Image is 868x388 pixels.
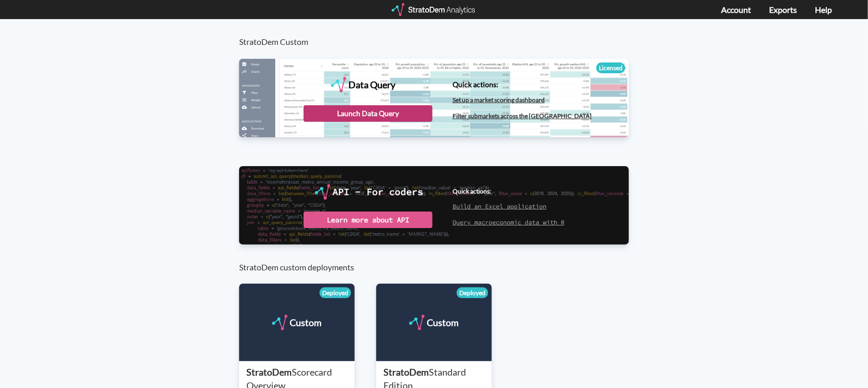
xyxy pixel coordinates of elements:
div: Deployed [320,287,351,298]
a: Build an Excel application [453,202,546,210]
div: Learn more about API [304,212,432,228]
a: Filter submarkets across the [GEOGRAPHIC_DATA] [453,112,592,120]
div: Custom [427,315,459,330]
a: Exports [769,5,797,14]
a: Set up a market scoring dashboard [453,96,545,104]
div: Data Query [348,77,395,92]
a: Help [815,5,832,14]
h4: Quick actions: [453,80,592,88]
a: Account [721,5,751,14]
h4: Quick actions: [453,188,564,195]
h3: StratoDem custom deployments [239,245,640,272]
a: Query macroeconomic data with R [453,218,564,226]
div: Launch Data Query [304,105,432,122]
div: Custom [290,315,322,330]
div: Licensed [596,62,625,73]
h3: StratoDem Custom [239,19,640,46]
div: API - For coders [332,184,423,200]
div: Deployed [457,287,488,298]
